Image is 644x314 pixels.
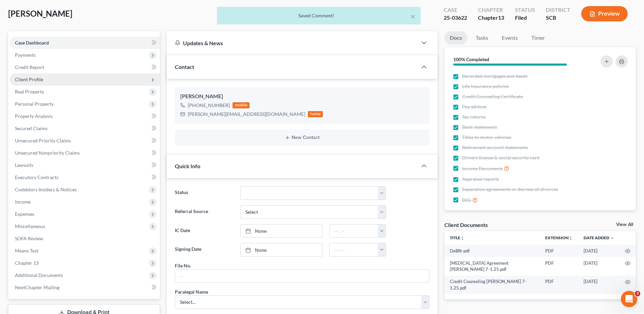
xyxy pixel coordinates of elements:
[10,37,160,49] a: Case Dashboard
[444,245,540,257] td: DeBN-pdf
[462,197,471,204] span: Bills
[635,291,640,296] span: 3
[15,64,44,70] span: Credit Report
[462,83,509,90] span: Life insurance policies
[15,113,53,119] span: Property Analysis
[453,56,489,62] strong: 100% Completed
[10,171,160,184] a: Executory Contracts
[180,135,424,140] button: New Contact
[330,243,378,256] input: -- : --
[450,235,464,240] a: Titleunfold_more
[15,211,34,217] span: Expenses
[15,101,54,107] span: Personal Property
[171,205,237,219] label: Referral Source
[15,162,33,168] span: Lawsuits
[581,6,628,21] button: Preview
[15,174,58,180] span: Executory Contracts
[15,199,31,205] span: Income
[15,260,39,266] span: Chapter 13
[540,276,578,294] td: PDF
[546,6,570,14] div: District
[540,245,578,257] td: PDF
[462,154,539,161] span: Drivers license & social security card
[175,288,208,295] div: Paralegal Name
[462,124,497,130] span: Bank statements
[15,150,80,156] span: Unsecured Nonpriority Claims
[460,236,464,240] i: unfold_more
[180,92,424,101] div: [PERSON_NAME]
[462,176,499,182] span: Appraisal reports
[526,31,550,45] a: Timer
[308,111,323,117] div: home
[462,103,486,110] span: Pay advices
[188,111,305,118] div: [PERSON_NAME][EMAIL_ADDRESS][DOMAIN_NAME]
[15,248,38,254] span: Means Test
[578,257,620,276] td: [DATE]
[241,243,322,256] a: None
[444,257,540,276] td: [MEDICAL_DATA] Agreement [PERSON_NAME] 7-1.25.pdf
[171,243,237,257] label: Signing Date
[15,235,43,241] span: SOFA Review
[10,110,160,122] a: Property Analysis
[496,31,523,45] a: Events
[462,165,503,172] span: Income Documents
[470,31,494,45] a: Tasks
[10,61,160,73] a: Credit Report
[444,221,488,228] div: Client Documents
[15,40,49,46] span: Case Dashboard
[444,276,540,294] td: Credit Counseling [PERSON_NAME] 7-1.25.pdf
[171,186,237,200] label: Status
[15,125,48,131] span: Secured Claims
[462,114,486,120] span: Tax returns
[462,134,511,141] span: Titles to motor vehicles
[10,232,160,245] a: SOFA Review
[515,6,535,14] div: Status
[175,262,191,269] div: File No.
[233,102,250,108] div: mobile
[444,6,467,14] div: Case
[222,12,415,19] div: Saved Comment!
[616,222,633,227] a: View All
[15,52,36,58] span: Payments
[15,89,44,94] span: Real Property
[175,269,429,282] input: --
[540,257,578,276] td: PDF
[241,225,322,238] a: None
[410,12,415,20] button: ×
[330,225,378,238] input: -- : --
[10,147,160,159] a: Unsecured Nonpriority Claims
[175,39,409,47] div: Updates & News
[545,235,573,240] a: Extensionunfold_more
[175,163,200,169] span: Quick Info
[462,144,528,151] span: Retirement account statements
[15,284,59,290] span: NextChapter Mailing
[10,281,160,294] a: NextChapter Mailing
[462,186,558,193] span: Separation agreements or decrees of divorces
[15,76,43,82] span: Client Profile
[462,73,528,80] span: Recorded mortgages and deeds
[15,272,63,278] span: Additional Documents
[15,223,45,229] span: Miscellaneous
[10,135,160,147] a: Unsecured Priority Claims
[569,236,573,240] i: unfold_more
[175,64,194,70] span: Contact
[15,138,71,143] span: Unsecured Priority Claims
[10,159,160,171] a: Lawsuits
[15,187,77,192] span: Codebtors Insiders & Notices
[188,102,230,109] div: [PHONE_NUMBER]
[10,122,160,135] a: Secured Claims
[444,31,467,45] a: Docs
[584,235,614,240] a: Date Added expand_more
[462,93,523,100] span: Credit Counseling Certificate
[478,6,504,14] div: Chapter
[621,291,637,307] iframe: Intercom live chat
[171,224,237,238] label: IC Date
[610,236,614,240] i: expand_more
[578,276,620,294] td: [DATE]
[578,245,620,257] td: [DATE]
